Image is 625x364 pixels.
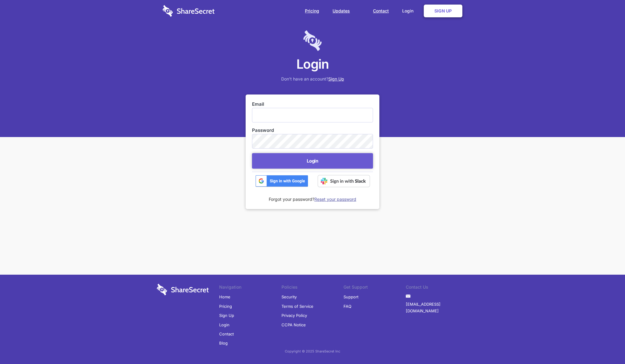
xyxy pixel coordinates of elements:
a: Login [396,2,423,20]
img: logo-lt-purple-60x68@2x-c671a683ea72a1d466fb5d642181eefbee81c4e10ba9aed56c8e1d7e762e8086.png [303,30,322,51]
a: Sign Up [328,76,344,81]
a: Pricing [219,302,232,311]
a: Login [219,320,230,329]
a: Home [219,292,230,301]
label: Email [252,101,373,108]
a: Contact [367,2,395,20]
a: CCPA Notice [281,320,306,329]
div: Forgot your password? [252,189,373,203]
a: Support [344,292,358,301]
li: Contact Us [406,284,468,292]
a: Reset your password [314,197,356,202]
a: Contact [219,329,234,338]
a: Pricing [299,2,325,20]
li: Policies [281,284,344,292]
a: Security [281,292,297,301]
a: Privacy Policy [281,311,307,320]
li: Navigation [219,284,281,292]
img: logo-wordmark-white-trans-d4663122ce5f474addd5e946df7df03e33cb6a1c49d2221995e7729f52c070b2.svg [163,5,215,17]
a: Sign Up [424,5,462,17]
img: btn_google_signin_dark_normal_web@2x-02e5a4921c5dab0481f19210d7229f84a41d9f18e5bdafae021273015eeb... [255,175,308,187]
img: Sign in with Slack [318,175,370,187]
a: Terms of Service [281,302,313,311]
img: logo-wordmark-white-trans-d4663122ce5f474addd5e946df7df03e33cb6a1c49d2221995e7729f52c070b2.svg [157,284,209,295]
a: FAQ [344,302,351,311]
a: Blog [219,338,228,348]
button: Login [252,153,373,169]
a: [EMAIL_ADDRESS][DOMAIN_NAME] [406,300,468,316]
li: Get Support [344,284,406,292]
a: Sign Up [219,311,234,320]
label: Password [252,127,373,134]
